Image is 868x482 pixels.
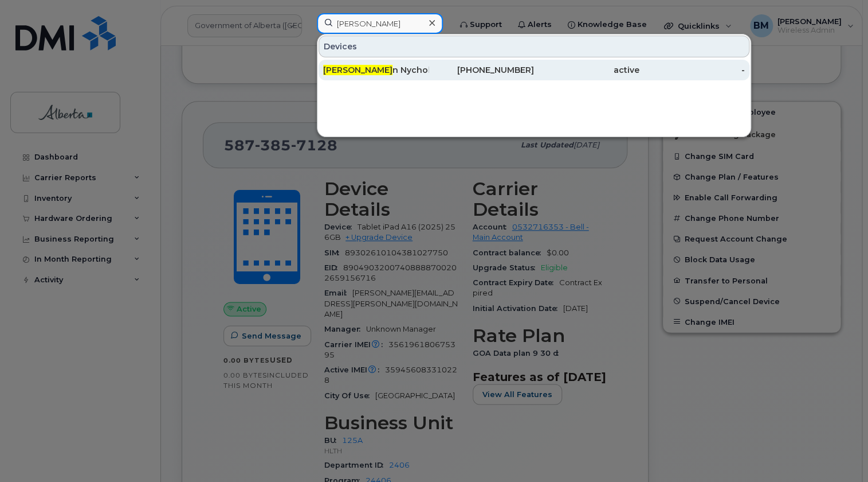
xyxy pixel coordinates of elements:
span: [PERSON_NAME] [323,65,392,75]
div: - [639,64,745,76]
input: Find something... [317,13,443,34]
div: [PHONE_NUMBER] [429,64,534,76]
a: [PERSON_NAME]n Nycholat[PHONE_NUMBER]active- [319,60,749,80]
div: n Nycholat [323,64,429,76]
div: active [534,64,639,76]
div: Devices [319,36,749,57]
